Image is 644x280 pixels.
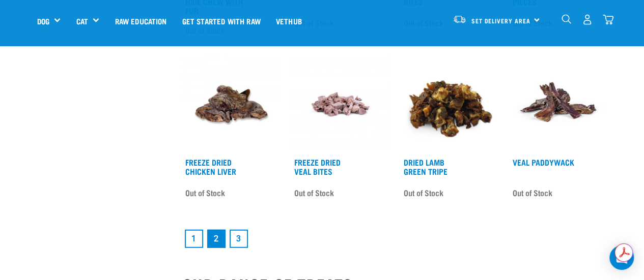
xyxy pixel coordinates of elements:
img: Pile Of Dried Lamb Tripe For Pets [401,56,498,153]
a: Veal Paddywack [513,160,574,164]
div: Open Intercom Messenger [609,245,634,270]
a: Goto page 3 [230,230,248,248]
a: Dried Lamb Green Tripe [404,160,447,173]
span: Set Delivery Area [471,19,530,22]
span: Out of Stock [294,185,334,200]
img: van-moving.png [453,15,466,24]
img: home-icon@2x.png [603,14,613,25]
img: home-icon-1@2x.png [562,14,571,24]
a: Get started with Raw [175,1,268,41]
a: Page 2 [207,230,226,248]
img: 16327 [183,56,280,153]
span: Out of Stock [185,185,225,200]
img: user.png [582,14,593,25]
a: Cat [76,15,88,27]
a: Goto page 1 [185,230,203,248]
a: Vethub [268,1,310,41]
span: Out of Stock [404,185,443,200]
a: Freeze Dried Veal Bites [294,160,341,173]
nav: pagination [183,228,607,250]
a: Freeze Dried Chicken Liver [185,160,236,173]
a: Raw Education [107,1,174,41]
a: Dog [37,15,49,27]
span: Out of Stock [513,185,552,200]
img: Dried Veal Bites 1698 [292,56,389,153]
img: Stack of Veal Paddywhack For Pets [510,56,607,153]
